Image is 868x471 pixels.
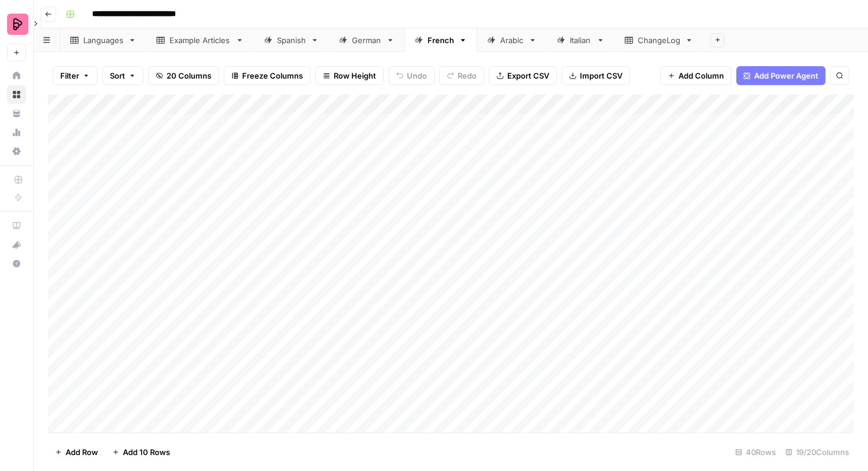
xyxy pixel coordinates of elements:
[329,28,404,52] a: German
[60,70,79,82] span: Filter
[8,236,25,254] div: What's new?
[615,28,703,52] a: ChangeLog
[110,70,125,82] span: Sort
[242,70,303,82] span: Freeze Columns
[277,34,306,46] div: Spanish
[334,70,376,82] span: Row Height
[315,66,384,85] button: Row Height
[489,66,557,85] button: Export CSV
[507,70,549,82] span: Export CSV
[439,66,484,85] button: Redo
[66,446,98,458] span: Add Row
[148,66,219,85] button: 20 Columns
[7,142,26,161] a: Settings
[48,443,105,462] button: Add Row
[730,443,781,462] div: 40 Rows
[407,70,427,82] span: Undo
[458,70,477,82] span: Redo
[570,34,592,46] div: Italian
[105,443,177,462] button: Add 10 Rows
[53,66,97,85] button: Filter
[678,70,724,82] span: Add Column
[7,85,26,104] a: Browse
[736,66,825,85] button: Add Power Agent
[169,34,231,46] div: Example Articles
[500,34,524,46] div: Arabic
[547,28,615,52] a: Italian
[352,34,381,46] div: German
[83,34,123,46] div: Languages
[7,235,26,254] button: What's new?
[7,123,26,142] a: Usage
[754,70,818,82] span: Add Power Agent
[7,104,26,123] a: Your Data
[580,70,622,82] span: Import CSV
[102,66,143,85] button: Sort
[660,66,732,85] button: Add Column
[167,70,211,82] span: 20 Columns
[7,254,26,273] button: Help + Support
[7,14,28,35] img: Preply Logo
[781,443,854,462] div: 19/20 Columns
[638,34,680,46] div: ChangeLog
[60,28,146,52] a: Languages
[7,216,26,235] a: AirOps Academy
[428,34,454,46] div: French
[404,28,477,52] a: French
[477,28,547,52] a: Arabic
[224,66,311,85] button: Freeze Columns
[7,66,26,85] a: Home
[389,66,435,85] button: Undo
[146,28,254,52] a: Example Articles
[562,66,630,85] button: Import CSV
[254,28,329,52] a: Spanish
[123,446,170,458] span: Add 10 Rows
[7,9,26,39] button: Workspace: Preply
